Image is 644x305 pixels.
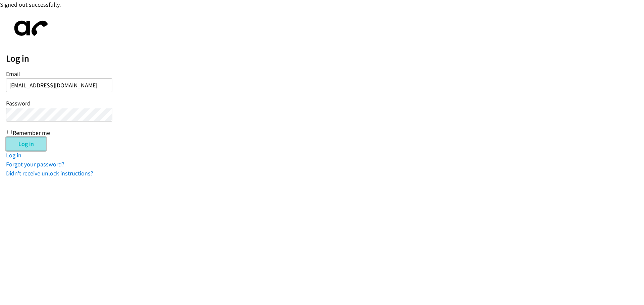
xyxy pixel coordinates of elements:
[6,169,93,177] a: Didn't receive unlock instructions?
[6,137,46,151] input: Log in
[6,70,20,78] label: Email
[6,99,31,107] label: Password
[13,129,50,137] label: Remember me
[6,15,53,42] img: aphone-8a226864a2ddd6a5e75d1ebefc011f4aa8f32683c2d82f3fb0802fe031f96514.svg
[6,53,644,64] h2: Log in
[6,151,21,159] a: Log in
[6,160,64,168] a: Forgot your password?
